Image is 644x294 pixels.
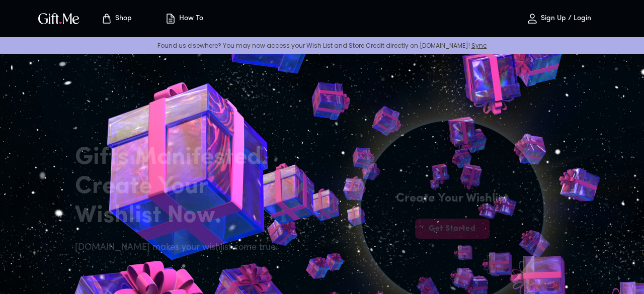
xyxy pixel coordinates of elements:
h6: [DOMAIN_NAME] makes your wishlist come true. [75,241,284,255]
img: GiftMe Logo [36,11,82,26]
p: Sign Up / Login [538,15,591,23]
p: Found us elsewhere? You may now access your Wish List and Store Credit directly on [DOMAIN_NAME]! [8,41,636,50]
h2: Gifts Manifested. [75,143,284,172]
h2: Wishlist Now. [75,202,284,231]
button: Store page [89,3,144,35]
button: GiftMe Logo [35,13,83,25]
p: Shop [113,15,132,23]
button: How To [156,3,211,35]
span: Get Started [415,223,490,234]
p: How To [177,15,203,23]
h2: Create Your [75,172,284,202]
button: Sign Up / Login [508,3,609,35]
a: Sync [471,41,487,50]
img: how-to.svg [165,13,177,25]
button: Get Started [415,219,490,239]
h4: Create Your Wishlist [396,190,508,207]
